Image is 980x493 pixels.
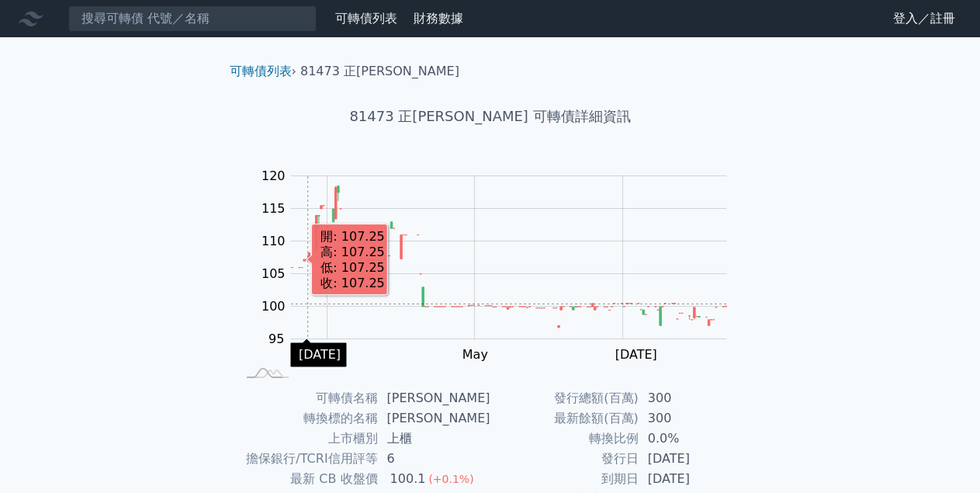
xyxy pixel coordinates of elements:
[639,408,745,429] td: 300
[230,62,296,81] li: ›
[230,64,292,78] a: 可轉債列表
[490,449,639,469] td: 發行日
[68,5,317,32] input: 搜尋可轉債 代號／名稱
[261,299,286,314] tspan: 100
[236,449,378,469] td: 擔保銀行/TCRI信用評等
[387,469,429,489] div: 100.1
[639,388,745,408] td: 300
[414,11,463,26] a: 財務數據
[639,449,745,469] td: [DATE]
[236,429,378,449] td: 上市櫃別
[236,469,378,489] td: 最新 CB 收盤價
[261,201,286,216] tspan: 115
[490,388,639,408] td: 發行總額(百萬)
[378,408,490,429] td: [PERSON_NAME]
[881,6,968,31] a: 登入／註冊
[490,469,639,489] td: 到期日
[378,388,490,408] td: [PERSON_NAME]
[261,266,286,281] tspan: 105
[335,11,397,26] a: 可轉債列表
[462,347,488,362] tspan: May
[268,332,284,346] tspan: 95
[217,106,764,127] h1: 81473 正[PERSON_NAME] 可轉債詳細資訊
[236,388,378,408] td: 可轉債名稱
[378,449,490,469] td: 6
[261,234,286,248] tspan: 110
[490,408,639,429] td: 最新餘額(百萬)
[378,429,490,449] td: 上櫃
[639,429,745,449] td: 0.0%
[490,429,639,449] td: 轉換比例
[253,168,750,394] g: Chart
[315,347,339,362] tspan: Mar
[615,347,657,362] tspan: [DATE]
[300,62,459,81] li: 81473 正[PERSON_NAME]
[236,408,378,429] td: 轉換標的名稱
[261,168,286,183] tspan: 120
[428,473,473,485] span: (+0.1%)
[639,469,745,489] td: [DATE]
